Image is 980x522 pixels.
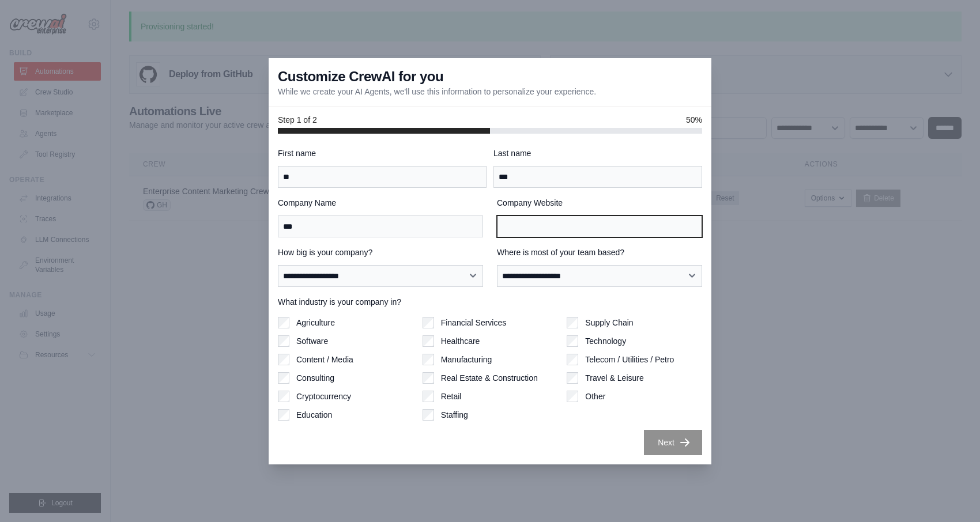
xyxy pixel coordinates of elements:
label: Other [585,391,605,402]
label: How big is your company? [278,247,483,258]
label: Company Name [278,197,483,209]
label: Software [296,335,328,347]
p: While we create your AI Agents, we'll use this information to personalize your experience. [278,86,596,97]
label: Retail [441,391,462,402]
label: Real Estate & Construction [441,372,538,384]
label: Manufacturing [441,354,492,365]
label: Where is most of your team based? [497,247,702,258]
label: Supply Chain [585,317,633,328]
label: Technology [585,335,626,347]
label: Consulting [296,372,334,384]
label: Financial Services [441,317,507,328]
span: 50% [686,114,702,126]
label: Healthcare [441,335,480,347]
label: What industry is your company in? [278,296,702,308]
label: Education [296,409,332,421]
span: Step 1 of 2 [278,114,317,126]
label: Company Website [497,197,702,209]
label: Travel & Leisure [585,372,643,384]
button: Next [644,430,702,455]
label: Content / Media [296,354,353,365]
label: Telecom / Utilities / Petro [585,354,674,365]
label: Agriculture [296,317,335,328]
label: Cryptocurrency [296,391,351,402]
label: Last name [493,147,702,159]
h3: Customize CrewAI for you [278,67,443,86]
label: First name [278,147,487,159]
label: Staffing [441,409,468,421]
